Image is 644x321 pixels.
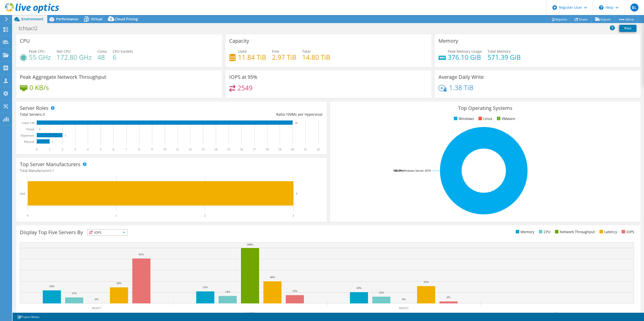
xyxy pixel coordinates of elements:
[270,276,275,279] text: 40%
[514,229,534,235] li: Memory
[115,214,117,217] text: 1
[302,54,330,60] h4: 14.80 TiB
[29,85,49,90] h4: 0 KB/s
[95,298,99,301] text: 0%
[238,54,266,60] h4: 11.84 TiB
[62,148,63,151] text: 2
[52,141,53,143] text: 1
[399,306,408,310] text: HOST5
[247,243,253,246] text: 100%
[438,74,484,80] h3: Average Daily Write
[302,49,310,54] span: Total
[113,49,133,54] span: CPU Sockets
[293,214,294,217] text: 3
[272,54,296,60] h4: 2.97 TiB
[379,291,384,294] text: 12%
[272,49,279,54] span: Free
[65,134,66,137] text: 2
[598,229,617,235] li: Latency
[619,25,636,32] a: Print
[447,296,451,299] text: 4%
[16,26,45,31] h1: tchsacl2
[91,17,102,21] span: Virtual
[214,148,217,151] text: 14
[317,148,320,151] text: 22
[176,148,179,151] text: 11
[20,162,80,167] h3: Top Server Manufacturers
[43,112,45,117] span: 3
[49,148,50,151] text: 1
[92,306,101,310] text: HOST7
[115,17,138,21] span: Cloud Pricing
[20,38,30,44] h3: CPU
[163,148,166,151] text: 10
[448,49,482,54] span: Peak Memory Usage
[151,148,153,151] text: 9
[488,49,511,54] span: Total Memory
[203,286,208,289] text: 22%
[488,54,521,60] h4: 571.39 GiB
[171,112,323,117] div: Ratio: VMs per Hypervisor
[97,49,107,54] span: Cores
[100,148,101,151] text: 5
[424,280,429,283] text: 31%
[20,112,171,117] div: Total Servers:
[20,168,323,173] h4: Total Manufacturers:
[630,4,638,12] span: BL
[227,148,230,151] text: 15
[26,127,34,131] text: Virtual
[240,148,243,151] text: 16
[29,49,45,54] span: Peak CPU
[56,17,78,21] span: Performance
[189,148,192,151] text: 12
[599,5,603,10] svg: \n
[29,54,51,60] h4: 55 GHz
[20,74,106,80] h3: Peak Aggregate Network Throughput
[229,74,257,80] h3: IOPS at 95%
[72,292,77,295] text: 11%
[52,168,54,173] span: 1
[116,282,122,285] text: 29%
[266,148,269,151] text: 18
[24,140,34,144] text: Physical
[57,54,92,60] h4: 172.80 GHz
[74,148,76,151] text: 3
[88,229,127,235] span: IOPS
[571,15,591,23] a: Share
[126,148,127,151] text: 7
[554,229,595,235] li: Network Throughput
[21,134,34,137] text: Hypervisor
[296,192,297,195] text: 3
[614,15,638,23] a: More
[402,298,406,301] text: 0%
[138,148,140,151] text: 8
[496,116,515,121] li: VMware
[295,122,298,124] text: 20
[334,105,637,111] h3: Top Operating Systems
[225,290,230,293] text: 14%
[291,148,294,151] text: 20
[229,38,249,44] h3: Capacity
[477,116,492,121] li: Linux
[139,253,144,256] text: 81%
[292,289,297,292] text: 15%
[554,312,560,315] text: Other
[438,38,458,44] h3: Memory
[27,214,28,217] text: 0
[253,148,256,151] text: 17
[21,17,44,21] span: Environment
[591,15,615,23] a: Export
[87,148,89,151] text: 4
[14,314,43,320] a: Project Notes
[204,214,206,217] text: 2
[20,192,25,196] text: Dell
[356,286,361,289] text: 20%
[286,112,290,117] span: 10
[278,148,281,151] text: 19
[620,229,634,235] li: IOPS
[97,54,107,60] h4: 48
[238,49,247,54] span: Used
[547,15,571,23] a: Reports
[448,54,482,60] h4: 376.10 GiB
[57,49,70,54] span: Net CPU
